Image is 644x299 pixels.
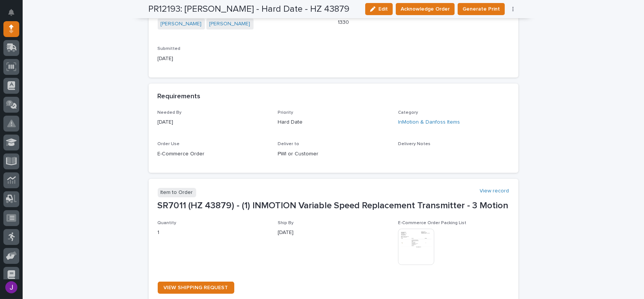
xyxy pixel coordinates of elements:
[278,110,293,115] span: Priority
[3,5,19,20] button: Notifications
[338,19,509,26] p: 1330
[158,188,196,197] p: Item to Order
[278,229,389,237] p: [DATE]
[161,20,202,28] a: [PERSON_NAME]
[278,142,299,146] span: Deliver to
[158,46,181,51] span: Submitted
[458,3,505,15] button: Generate Print
[158,221,177,225] span: Quantity
[158,200,509,211] p: SR7011 (HZ 43879) - (1) INMOTION Variable Speed Replacement Transmitter - 3 Motion
[398,110,418,115] span: Category
[480,188,509,194] a: View record
[463,5,500,14] span: Generate Print
[365,3,393,15] button: Edit
[158,55,329,63] p: [DATE]
[158,118,269,126] p: [DATE]
[398,118,460,126] a: InMotion & Danfoss Items
[209,20,251,28] a: [PERSON_NAME]
[158,150,269,158] p: E-Commerce Order
[3,279,19,295] button: users-avatar
[278,150,389,158] p: PWI or Customer
[401,5,450,14] span: Acknowledge Order
[9,9,19,21] div: Notifications
[278,118,389,126] p: Hard Date
[158,110,182,115] span: Needed By
[164,285,228,290] span: VIEW SHIPPING REQUEST
[398,221,466,225] span: E-Commerce Order Packing List
[398,142,430,146] span: Delivery Notes
[158,142,180,146] span: Order Use
[396,3,455,15] button: Acknowledge Order
[149,4,350,15] h2: PR12193: [PERSON_NAME] - Hard Date - HZ 43879
[158,282,234,294] a: VIEW SHIPPING REQUEST
[158,93,201,101] h2: Requirements
[378,6,388,12] span: Edit
[158,229,269,237] p: 1
[278,221,294,225] span: Ship By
